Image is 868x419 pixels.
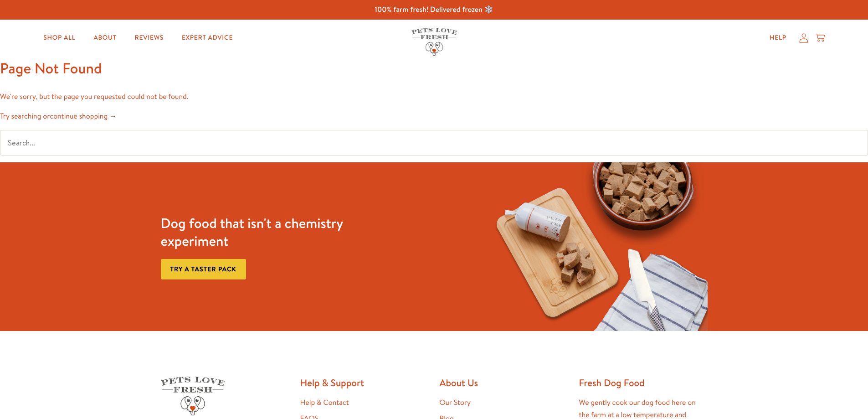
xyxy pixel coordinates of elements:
[484,162,708,331] img: Fussy
[440,398,471,408] a: Our Story
[762,29,794,47] a: Help
[411,28,457,56] img: Pets Love Fresh
[579,377,708,389] h2: Fresh Dog Food
[86,29,123,47] a: About
[161,214,385,250] h3: Dog food that isn't a chemistry experiment
[300,377,429,389] h2: Help & Support
[175,29,240,47] a: Expert Advice
[128,29,171,47] a: Reviews
[440,377,568,389] h2: About Us
[36,29,82,47] a: Shop All
[300,398,349,408] a: Help & Contact
[161,377,225,415] img: Pets Love Fresh
[161,259,246,279] a: Try a taster pack
[50,111,117,121] a: continue shopping →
